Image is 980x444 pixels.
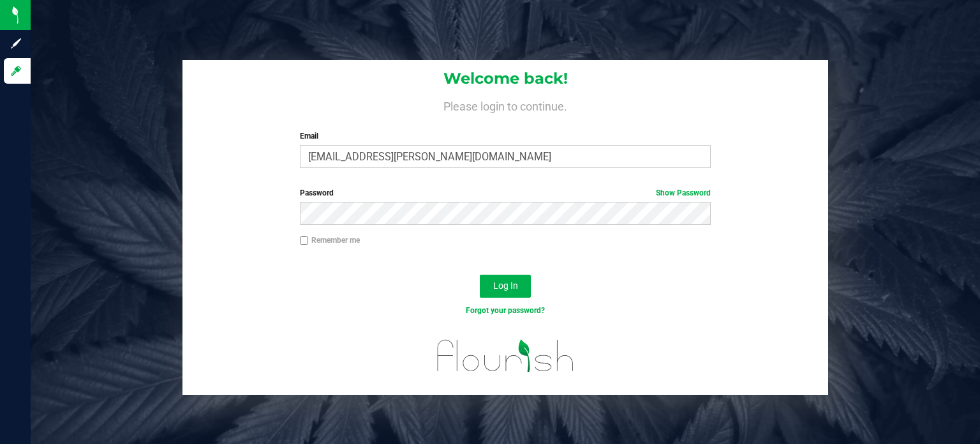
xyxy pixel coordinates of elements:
[182,70,828,87] h1: Welcome back!
[466,306,545,315] a: Forgot your password?
[10,37,22,50] inline-svg: Sign up
[10,65,22,77] inline-svg: Log in
[300,234,360,246] label: Remember me
[480,275,531,298] button: Log In
[493,280,518,291] span: Log In
[300,188,334,197] span: Password
[300,236,309,245] input: Remember me
[300,130,711,142] label: Email
[425,330,586,381] img: flourish_logo.svg
[182,97,828,112] h4: Please login to continue.
[656,188,711,197] a: Show Password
